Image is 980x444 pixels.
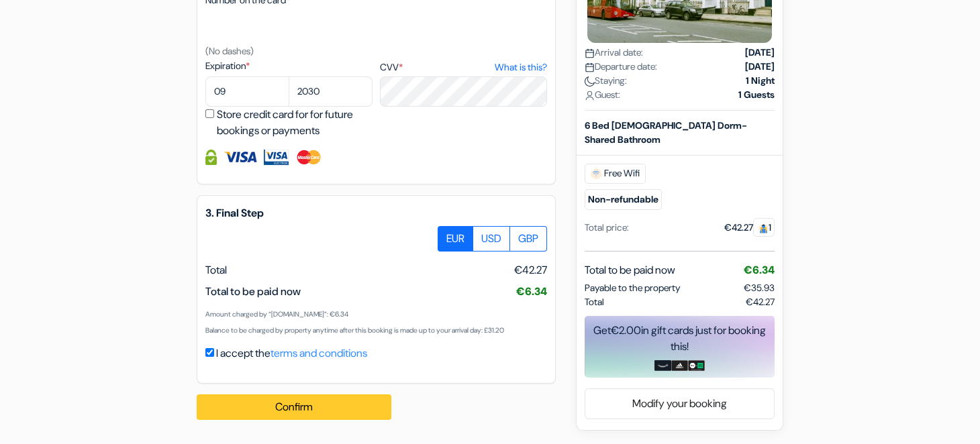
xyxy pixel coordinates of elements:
[688,360,705,371] img: uber-uber-eats-card.png
[585,323,775,355] div: Get in gift cards just for booking this!
[585,295,604,309] span: Total
[585,48,595,58] img: calendar.svg
[217,107,377,139] label: Store credit card for for future bookings or payments
[746,295,775,309] span: €42.27
[745,60,775,74] strong: [DATE]
[724,221,775,235] div: €42.27
[295,150,323,165] img: Master Card
[745,46,775,60] strong: [DATE]
[495,60,547,74] a: What is this?
[197,394,391,420] button: Confirm
[205,45,254,57] small: (No dashes)
[585,164,646,184] span: Free Wifi
[585,281,680,295] span: Payable to the property
[216,345,367,362] label: I accept the
[516,284,547,298] span: €6.34
[205,263,227,277] span: Total
[585,221,629,235] div: Total price:
[205,326,504,335] small: Balance to be charged by property anytime after this booking is made up to your arrival day: £31.20
[654,360,671,371] img: amazon-card-no-text.png
[585,391,774,417] a: Modify your booking
[205,207,547,219] h5: 3. Final Step
[591,168,601,179] img: free_wifi.svg
[205,310,348,319] small: Amount charged by “[DOMAIN_NAME]”: €6.34
[438,226,473,252] label: EUR
[271,346,367,360] a: terms and conditions
[753,218,775,237] span: 1
[509,226,547,252] label: GBP
[671,360,688,371] img: adidas-card.png
[473,226,510,252] label: USD
[205,59,373,73] label: Expiration
[585,262,675,278] span: Total to be paid now
[205,150,217,165] img: Credit card information fully secured and encrypted
[585,88,620,102] span: Guest:
[380,60,547,74] label: CVV
[514,262,547,278] span: €42.27
[744,282,775,294] span: €35.93
[738,88,775,102] strong: 1 Guests
[585,60,657,74] span: Departure date:
[746,74,775,88] strong: 1 Night
[205,284,301,298] span: Total to be paid now
[585,189,662,210] small: Non-refundable
[585,74,627,88] span: Staying:
[611,323,641,337] span: €2.00
[224,150,257,165] img: Visa
[438,226,547,252] div: Basic radio toggle button group
[585,46,643,60] span: Arrival date:
[585,62,595,72] img: calendar.svg
[585,76,595,87] img: moon.svg
[585,119,747,146] b: 6 Bed [DEMOGRAPHIC_DATA] Dorm-Shared Bathroom
[744,263,775,277] span: €6.34
[264,150,288,165] img: Visa Electron
[758,223,769,233] img: guest.svg
[585,91,595,101] img: user_icon.svg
